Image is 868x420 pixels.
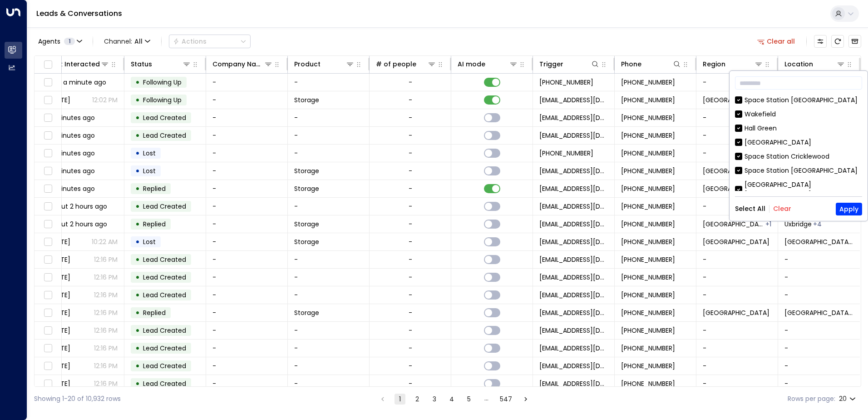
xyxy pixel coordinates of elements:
[169,35,251,48] div: Button group with a nested menu
[621,237,675,246] span: +442222222222
[735,166,862,175] div: Space Station [GEOGRAPHIC_DATA]
[94,361,118,370] p: 12:16 PM
[836,203,862,215] button: Apply
[745,166,858,175] div: Space Station [GEOGRAPHIC_DATA]
[135,92,140,108] div: •
[409,149,412,158] div: -
[135,305,140,320] div: •
[42,165,54,177] span: Toggle select row
[814,35,827,48] button: Customize
[135,358,140,374] div: •
[135,340,140,356] div: •
[143,255,186,264] span: Lead Created
[212,59,273,70] div: Company Name
[135,252,140,267] div: •
[94,326,118,335] p: 12:16 PM
[288,109,370,126] td: -
[409,202,412,211] div: -
[621,149,675,158] span: +447432044331
[621,59,681,70] div: Phone
[206,215,288,233] td: -
[143,308,166,317] span: Replied
[703,220,764,229] span: London
[703,237,769,246] span: London
[143,78,182,87] span: Following Up
[143,379,186,388] span: Lead Created
[143,166,156,175] span: Lost
[376,59,416,70] div: # of people
[294,166,319,175] span: Storage
[206,286,288,304] td: -
[621,308,675,317] span: +442222222222
[206,304,288,321] td: -
[409,344,412,353] div: -
[64,38,75,45] span: 1
[42,360,54,372] span: Toggle select row
[288,286,370,304] td: -
[696,74,778,91] td: -
[288,251,370,268] td: -
[621,184,675,193] span: +442222222222
[696,322,778,339] td: -
[49,166,95,175] span: 3 minutes ago
[539,202,608,211] span: leads@space-station.co.uk
[376,59,436,70] div: # of people
[288,269,370,286] td: -
[778,357,860,375] td: -
[778,286,860,304] td: -
[696,145,778,162] td: -
[143,220,166,229] span: Replied
[92,237,118,246] p: 10:22 AM
[135,110,140,125] div: •
[49,113,95,122] span: 2 minutes ago
[92,95,118,105] p: 12:02 PM
[621,78,675,87] span: +447904512368
[94,308,118,317] p: 12:16 PM
[135,270,140,285] div: •
[735,180,862,199] div: [GEOGRAPHIC_DATA] [GEOGRAPHIC_DATA]
[735,110,862,119] div: Wakefield
[42,254,54,265] span: Toggle select row
[206,162,288,180] td: -
[498,394,514,405] button: Go to page 547
[409,290,412,300] div: -
[294,220,319,229] span: Storage
[143,149,156,158] span: Lost
[735,205,765,212] button: Select All
[169,35,251,48] button: Actions
[703,59,763,70] div: Region
[621,220,675,229] span: +442222222222
[784,59,845,70] div: Location
[539,379,608,388] span: leads@space-station.co.uk
[206,251,288,268] td: -
[42,148,54,159] span: Toggle select row
[135,287,140,303] div: •
[621,166,675,175] span: +447432044331
[831,35,844,48] span: Refresh
[409,379,412,388] div: -
[696,286,778,304] td: -
[288,357,370,375] td: -
[412,394,423,405] button: Go to page 2
[520,394,531,405] button: Go to next page
[34,35,85,48] button: Agents1
[735,152,862,161] div: Space Station Cricklewood
[49,59,100,70] div: Last Interacted
[206,145,288,162] td: -
[765,220,771,229] div: Yorkshire
[703,95,769,105] span: Shropshire
[409,361,412,370] div: -
[294,184,319,193] span: Storage
[409,184,412,193] div: -
[49,220,107,229] span: about 2 hours ago
[100,35,154,48] span: Channel:
[42,183,54,195] span: Toggle select row
[294,308,319,317] span: Storage
[539,361,608,370] span: leads@space-station.co.uk
[135,199,140,214] div: •
[206,91,288,109] td: -
[539,290,608,300] span: leads@space-station.co.uk
[131,59,191,70] div: Status
[135,163,140,179] div: •
[143,273,186,282] span: Lead Created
